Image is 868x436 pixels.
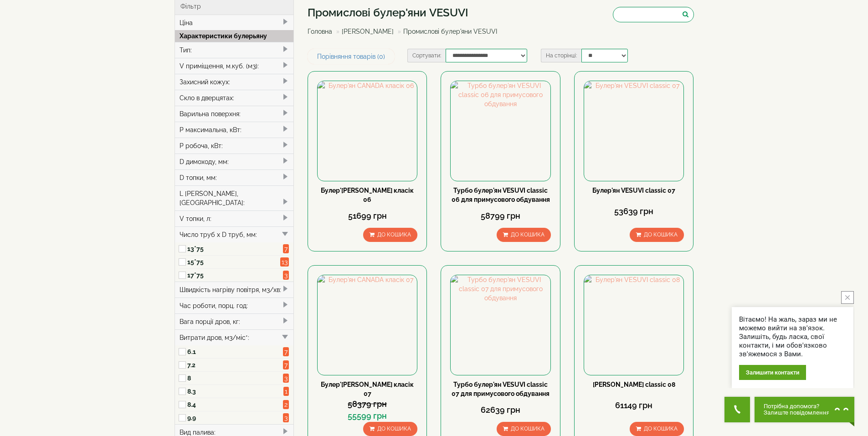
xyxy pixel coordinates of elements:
[283,271,289,280] span: 3
[363,422,417,436] button: До кошика
[451,275,550,374] img: Турбо булер'ян VESUVI classic 07 для примусового обдування
[395,27,497,36] li: Промислові булер'яни VESUVI
[175,329,294,345] div: Витрати дров, м3/міс*:
[175,58,294,74] div: V приміщення, м.куб. (м3):
[175,185,294,210] div: L [PERSON_NAME], [GEOGRAPHIC_DATA]:
[452,187,550,203] a: Турбо булер'ян VESUVI classic 06 для примусового обдування
[175,138,294,154] div: P робоча, кВт:
[363,228,417,242] button: До кошика
[377,231,411,238] span: До кошика
[584,400,684,411] div: 61149 грн
[175,42,294,58] div: Тип:
[407,49,446,62] label: Сортувати:
[318,275,417,374] img: Булер'ян CANADA класік 07
[755,397,854,422] button: Chat button
[451,81,550,180] img: Турбо булер'ян VESUVI classic 06 для примусового обдування
[321,187,414,203] a: Булер'[PERSON_NAME] класік 06
[187,413,283,422] label: 9.9
[175,169,294,185] div: D топки, мм:
[764,410,830,416] span: Залиште повідомлення
[283,374,289,383] span: 3
[283,387,289,396] span: 1
[283,400,289,409] span: 2
[317,398,417,410] div: 58379 грн
[644,231,678,238] span: До кошика
[175,106,294,122] div: Варильна поверхня:
[739,365,806,380] div: Залишити контакти
[280,257,289,267] span: 13
[342,28,394,35] a: [PERSON_NAME]
[584,81,683,180] img: Булер'ян VESUVI classic 07
[187,244,281,253] label: 13*75
[318,81,417,180] img: Булер'ян CANADA класік 06
[187,400,283,409] label: 8.4
[175,313,294,329] div: Вага порції дров, кг:
[187,347,283,356] label: 6.1
[497,422,551,436] button: До кошика
[175,30,294,42] div: Характеристики булерьяну
[630,422,684,436] button: До кошика
[593,381,675,388] a: [PERSON_NAME] classic 08
[175,226,294,242] div: Число труб x D труб, мм:
[175,74,294,90] div: Захисний кожух:
[187,374,283,383] label: 8
[187,257,281,267] label: 15*75
[187,271,281,280] label: 17*75
[377,426,411,432] span: До кошика
[630,228,684,242] button: До кошика
[511,231,544,238] span: До кошика
[308,28,332,35] a: Головна
[175,90,294,106] div: Скло в дверцятах:
[175,210,294,226] div: V топки, л:
[321,381,414,397] a: Булер'[PERSON_NAME] класік 07
[175,154,294,169] div: D димоходу, мм:
[644,426,678,432] span: До кошика
[308,7,504,19] h1: Промислові булер'яни VESUVI
[317,210,417,222] div: 51699 грн
[584,275,683,374] img: Булер'ян VESUVI classic 08
[308,49,395,64] a: Порівняння товарів (0)
[175,122,294,138] div: P максимальна, кВт:
[187,387,283,396] label: 8.3
[764,403,830,410] span: Потрібна допомога?
[283,244,289,253] span: 7
[511,426,544,432] span: До кошика
[497,228,551,242] button: До кошика
[283,413,289,422] span: 3
[175,282,294,298] div: Швидкість нагріву повітря, м3/хв:
[283,360,289,369] span: 7
[841,291,854,304] button: close button
[541,49,581,62] label: На сторінці:
[450,404,550,416] div: 62639 грн
[175,15,294,31] div: Ціна
[452,381,550,397] a: Турбо булер'ян VESUVI classic 07 для примусового обдування
[187,360,283,369] label: 7.2
[283,347,289,356] span: 7
[584,205,684,217] div: 53639 грн
[724,397,750,422] button: Get Call button
[739,315,846,359] div: Вітаємо! На жаль, зараз ми не можемо вийти на зв'язок. Залишіть, будь ласка, свої контакти, і ми ...
[317,410,417,422] div: 55599 грн
[175,298,294,313] div: Час роботи, порц. год:
[450,210,550,222] div: 58799 грн
[592,187,675,194] a: Булер'ян VESUVI classic 07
